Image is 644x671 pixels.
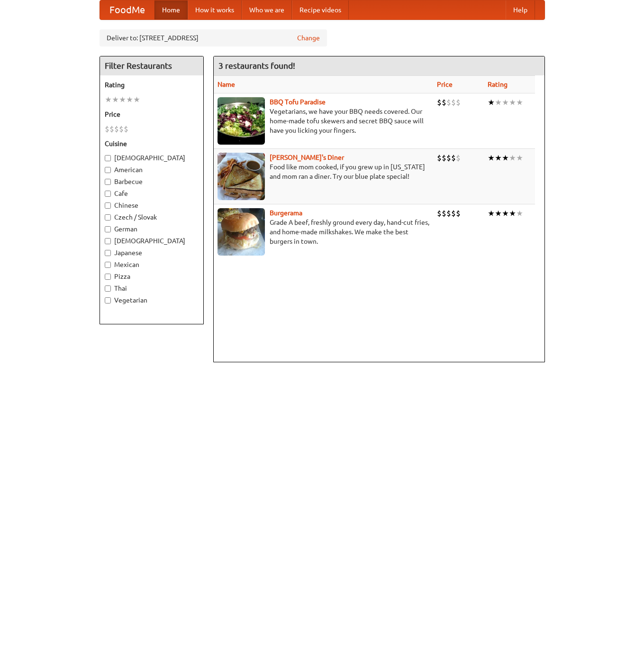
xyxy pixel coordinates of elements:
li: $ [124,124,128,134]
p: Vegetarians, we have your BBQ needs covered. Our home-made tofu skewers and secret BBQ sauce will... [218,107,429,135]
a: FoodMe [100,0,154,19]
li: ★ [509,153,516,163]
a: How it works [188,0,242,19]
li: $ [442,208,446,219]
li: $ [446,97,451,108]
li: $ [437,208,442,219]
li: ★ [509,208,516,219]
label: American [105,165,199,175]
input: [DEMOGRAPHIC_DATA] [105,238,111,244]
h5: Rating [105,80,199,90]
input: Chinese [105,202,111,209]
input: Barbecue [105,179,111,185]
a: [PERSON_NAME]'s Diner [270,154,344,161]
a: Name [218,81,235,88]
li: $ [446,208,451,219]
label: Cafe [105,189,199,198]
li: $ [451,208,456,219]
li: $ [114,124,119,134]
li: $ [446,153,451,163]
li: ★ [495,153,502,163]
input: Czech / Slovak [105,214,111,221]
li: $ [437,153,442,163]
li: $ [451,97,456,108]
li: ★ [488,153,495,163]
li: ★ [509,97,516,108]
li: ★ [133,94,140,105]
label: Thai [105,284,199,293]
input: Mexican [105,262,111,268]
li: $ [456,208,461,219]
label: Japanese [105,248,199,257]
li: ★ [488,97,495,108]
h5: Cuisine [105,139,199,148]
a: Who we are [242,0,292,19]
a: Rating [488,81,508,88]
input: Thai [105,285,111,292]
li: ★ [502,97,509,108]
li: $ [109,124,114,134]
img: tofuparadise.jpg [218,97,265,145]
li: ★ [516,208,523,219]
input: [DEMOGRAPHIC_DATA] [105,155,111,161]
li: ★ [126,94,133,105]
label: [DEMOGRAPHIC_DATA] [105,236,199,246]
label: Chinese [105,201,199,210]
input: American [105,167,111,173]
input: Japanese [105,250,111,256]
li: ★ [119,94,126,105]
p: Food like mom cooked, if you grew up in [US_STATE] and mom ran a diner. Try our blue plate special! [218,162,429,181]
img: sallys.jpg [218,153,265,200]
li: $ [119,124,124,134]
h5: Price [105,110,199,119]
input: Cafe [105,191,111,197]
label: Barbecue [105,177,199,186]
label: [DEMOGRAPHIC_DATA] [105,153,199,163]
a: Home [154,0,188,19]
li: ★ [495,208,502,219]
li: ★ [502,208,509,219]
li: ★ [488,208,495,219]
a: Help [506,0,535,19]
a: Burgerama [270,209,302,217]
li: $ [451,153,456,163]
li: ★ [112,94,119,105]
li: ★ [502,153,509,163]
a: Change [297,33,320,43]
input: Pizza [105,274,111,280]
li: $ [105,124,109,134]
li: $ [442,97,446,108]
label: Czech / Slovak [105,212,199,222]
label: Mexican [105,260,199,269]
label: German [105,224,199,234]
li: $ [442,153,446,163]
div: Deliver to: [STREET_ADDRESS] [100,29,327,46]
li: $ [437,97,442,108]
label: Vegetarian [105,295,199,305]
li: ★ [516,153,523,163]
img: burgerama.jpg [218,208,265,256]
li: $ [456,153,461,163]
ng-pluralize: 3 restaurants found! [218,61,295,70]
input: Vegetarian [105,297,111,303]
input: German [105,226,111,232]
li: ★ [516,97,523,108]
p: Grade A beef, freshly ground every day, hand-cut fries, and home-made milkshakes. We make the bes... [218,218,429,246]
h4: Filter Restaurants [100,56,203,75]
li: ★ [495,97,502,108]
a: Price [437,81,453,88]
label: Pizza [105,272,199,281]
li: $ [456,97,461,108]
li: ★ [105,94,112,105]
a: BBQ Tofu Paradise [270,98,326,106]
a: Recipe videos [292,0,349,19]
